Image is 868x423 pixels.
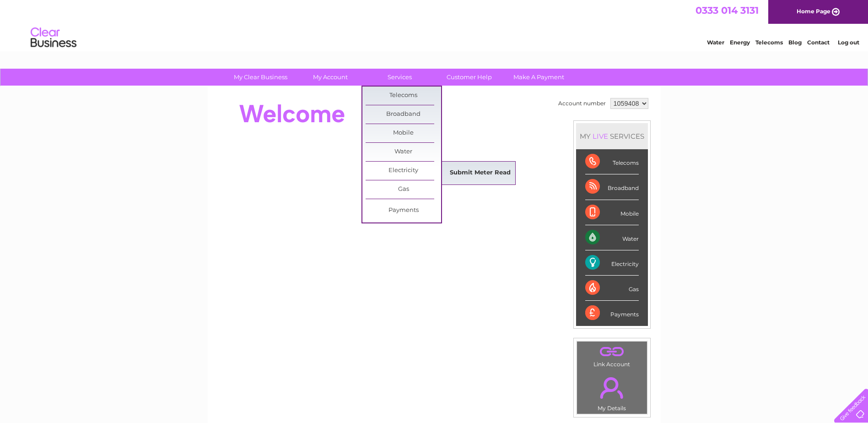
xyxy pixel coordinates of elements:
[579,372,645,404] a: .
[579,344,645,360] a: .
[730,39,750,46] a: Energy
[585,174,639,200] div: Broadband
[292,69,368,86] a: My Account
[707,39,724,46] a: Water
[366,201,441,220] a: Payments
[366,87,441,105] a: Telecoms
[501,69,577,86] a: Make A Payment
[577,369,647,414] td: My Details
[223,69,298,86] a: My Clear Business
[366,124,441,142] a: Mobile
[695,5,759,16] a: 0333 014 3131
[585,276,639,301] div: Gas
[585,225,639,250] div: Water
[755,39,783,46] a: Telecoms
[431,69,507,86] a: Customer Help
[30,24,77,52] img: logo.png
[807,39,830,46] a: Contact
[366,180,441,199] a: Gas
[366,143,441,161] a: Water
[218,5,651,44] div: Clear Business is a trading name of Verastar Limited (registered in [GEOGRAPHIC_DATA] No. 3667643...
[576,123,648,149] div: MY SERVICES
[577,341,647,370] td: Link Account
[585,200,639,225] div: Mobile
[556,96,608,111] td: Account number
[585,301,639,325] div: Payments
[366,162,441,180] a: Electricity
[591,132,610,141] div: LIVE
[442,164,518,182] a: Submit Meter Read
[585,250,639,276] div: Electricity
[362,69,437,86] a: Services
[366,105,441,124] a: Broadband
[788,39,802,46] a: Blog
[838,39,859,46] a: Log out
[585,149,639,174] div: Telecoms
